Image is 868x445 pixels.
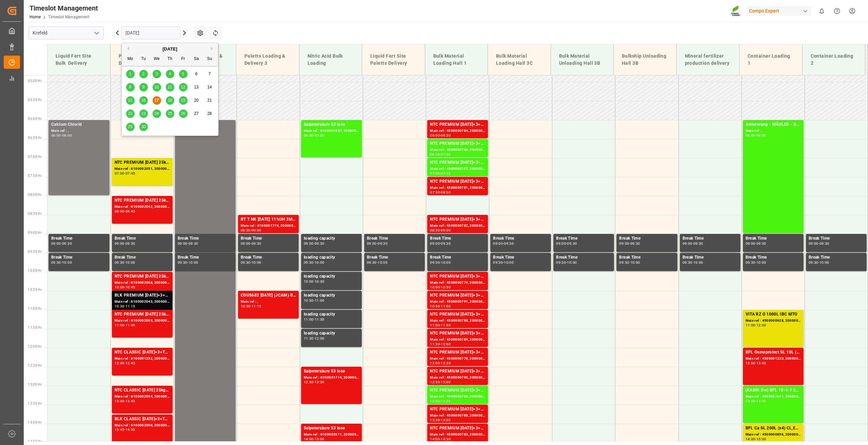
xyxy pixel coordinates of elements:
div: Main ref : 6100002068, 2000000973 2000000960;2000000973 [115,280,170,286]
span: 1 [129,72,132,76]
div: 06:30 [441,134,451,137]
div: Compo Expert [746,6,811,16]
div: Choose Sunday, September 28th, 2025 [205,109,214,118]
div: - [755,134,756,137]
div: NTC PREMIUM [DATE]+3+TE BULK [430,140,485,147]
div: Break Time [683,235,738,242]
div: Choose Sunday, September 14th, 2025 [205,83,214,92]
div: 10:30 [441,286,451,289]
div: 09:30 [567,242,577,245]
div: Break Time [51,254,107,261]
div: 09:00 [756,134,766,137]
div: Choose Friday, September 12th, 2025 [179,83,188,92]
div: Break Time [556,254,611,261]
div: 09:00 [619,242,629,245]
div: 10:00 [820,261,829,264]
div: 08:45 [125,210,135,213]
span: 18 [167,98,172,103]
div: Break Time [241,235,296,242]
div: 07:45 [125,172,135,175]
div: Sa [192,55,201,63]
div: Choose Monday, September 1st, 2025 [126,70,135,78]
div: NTC PREMIUM [DATE]+3+TE BULK [430,273,485,280]
div: Paletts Loading & Delivery 1 [116,50,168,69]
div: 06:00 [51,134,61,137]
span: 10:30 Hr [28,288,42,291]
div: 09:30 [504,242,514,245]
div: NTC PREMIUM [DATE] 25kg (x40) D,EN,PLNTC PREMIUM [DATE]+3+TE 600kg BB [115,197,170,204]
div: - [61,242,62,245]
div: 10:00 [189,261,198,264]
input: DD.MM.YYYY [121,26,180,39]
div: - [314,299,315,302]
span: 11 [167,85,172,89]
div: 09:00 [430,242,440,245]
div: NTC PREMIUM [DATE]+3+TE BULK [430,159,485,166]
div: 10:30 [304,299,314,302]
button: show 0 new notifications [814,3,829,19]
div: NTC PREMIUM [DATE]+3+TE BULK [430,178,485,185]
div: loading capacity [304,292,359,299]
div: - [124,242,125,245]
div: Choose Saturday, September 27th, 2025 [192,109,201,118]
div: Container Loading 2 [808,50,860,69]
div: 09:00 [746,242,755,245]
div: Th [166,55,174,63]
div: 09:00 [683,242,692,245]
div: - [251,261,252,264]
div: 07:00 [441,153,451,156]
div: 07:00 [430,172,440,175]
div: - [377,261,378,264]
div: 10:00 [304,280,314,283]
div: Mo [126,55,135,63]
button: Compo Expert [746,4,814,17]
div: 09:30 [62,242,72,245]
div: 09:30 [693,242,703,245]
span: 10:00 Hr [28,269,42,272]
span: 13 [194,85,198,89]
div: 09:30 [304,261,314,264]
div: 09:30 [746,261,755,264]
span: 07:00 Hr [28,155,42,159]
div: Mineral fertilizer production delivery [682,50,734,69]
div: Choose Thursday, September 11th, 2025 [166,83,174,92]
div: - [755,242,756,245]
div: - [124,172,125,175]
div: Choose Sunday, September 7th, 2025 [205,70,214,78]
div: 10:00 [504,261,514,264]
div: Bulk Material Unloading Hall 3B [556,50,608,69]
div: - [440,242,441,245]
div: Break Time [178,254,233,261]
div: NTC PREMIUM [DATE] 25kg (x40) D,EN,PLBT SPORT [DATE] 25%UH 3M 25kg (x40) INT [115,273,170,280]
div: 09:30 [378,242,388,245]
span: 2 [142,72,145,76]
div: 09:30 [241,261,251,264]
div: Break Time [493,235,548,242]
div: Choose Monday, September 8th, 2025 [126,83,135,92]
div: Choose Tuesday, September 2nd, 2025 [139,70,148,78]
div: 09:30 [683,261,692,264]
div: Break Time [746,235,801,242]
div: Choose Tuesday, September 9th, 2025 [139,83,148,92]
div: - [755,261,756,264]
div: 09:00 [241,242,251,245]
div: Bulkship Unloading Hall 3B [619,50,671,69]
span: 19 [181,98,185,103]
div: - [251,229,252,232]
div: 10:00 [756,261,766,264]
div: - [251,305,252,308]
div: - [629,242,630,245]
div: Liquid Fert Site Paletts Delivery [368,50,419,69]
div: - [503,242,504,245]
div: Choose Wednesday, September 17th, 2025 [153,96,161,105]
div: Break Time [115,254,170,261]
div: Choose Saturday, September 6th, 2025 [192,70,201,78]
div: 10:00 [125,261,135,264]
div: 09:30 [51,261,61,264]
div: - [440,305,441,308]
div: 09:30 [809,261,818,264]
input: Type to search/select [28,26,104,39]
div: Nitric Acid Bulk Loading [305,50,357,69]
div: 07:30 [441,172,451,175]
div: 08:30 [430,229,440,232]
